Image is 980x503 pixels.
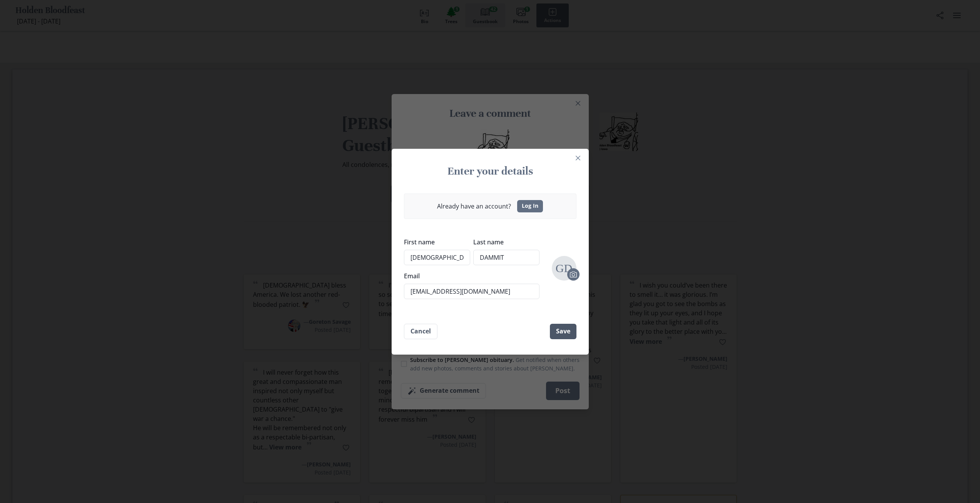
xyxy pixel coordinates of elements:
button: Close [572,152,584,164]
button: Cancel [404,324,437,339]
p: Already have an account? [437,202,511,211]
a: Log In [517,200,543,212]
h3: Enter your details [410,164,570,178]
label: Email [404,271,535,281]
button: Upload photo [567,268,580,281]
button: Save [550,324,576,339]
label: Last name [473,237,535,247]
label: First name [404,237,466,247]
span: GD [555,259,573,277]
